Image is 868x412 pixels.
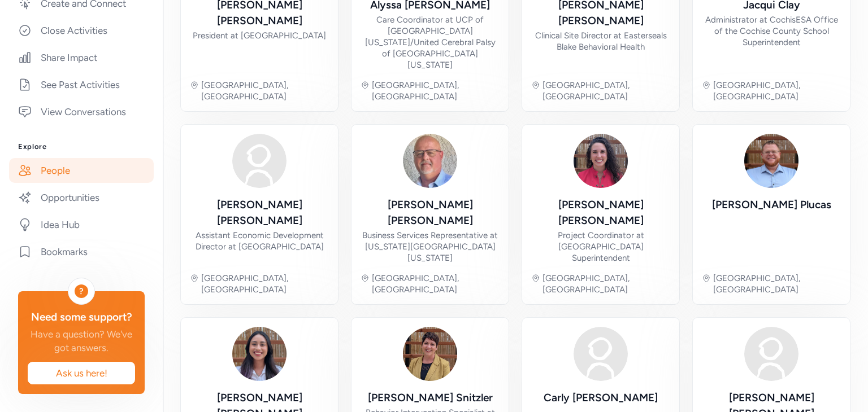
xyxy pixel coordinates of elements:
[9,72,154,97] a: See Past Activities
[18,142,145,151] h3: Explore
[744,327,798,381] img: Avatar
[544,390,658,406] div: Carly [PERSON_NAME]
[9,45,154,70] a: Share Impact
[542,273,670,295] div: [GEOGRAPHIC_DATA], [GEOGRAPHIC_DATA]
[201,80,329,102] div: [GEOGRAPHIC_DATA], [GEOGRAPHIC_DATA]
[403,327,457,381] img: Avatar
[27,327,136,354] div: Have a question? We've got answers.
[531,230,670,264] div: Project Coordinator at [GEOGRAPHIC_DATA] Superintendent
[368,390,493,406] div: [PERSON_NAME] Snitzler
[9,99,154,124] a: View Conversations
[9,18,154,43] a: Close Activities
[9,212,154,237] a: Idea Hub
[702,14,841,48] div: Administrator at CochisESA Office of the Cochise County School Superintendent
[27,309,136,325] div: Need some support?
[232,327,287,381] img: Avatar
[574,327,628,381] img: Avatar
[361,230,500,264] div: Business Services Representative at [US_STATE][GEOGRAPHIC_DATA] [US_STATE]
[713,80,841,102] div: [GEOGRAPHIC_DATA], [GEOGRAPHIC_DATA]
[75,284,88,298] div: ?
[190,230,329,252] div: Assistant Economic Development Director at [GEOGRAPHIC_DATA]
[232,134,287,188] img: Avatar
[531,197,670,229] div: [PERSON_NAME] [PERSON_NAME]
[712,197,831,213] div: [PERSON_NAME] Plucas
[713,273,841,295] div: [GEOGRAPHIC_DATA], [GEOGRAPHIC_DATA]
[744,134,798,188] img: Avatar
[372,273,500,295] div: [GEOGRAPHIC_DATA], [GEOGRAPHIC_DATA]
[372,80,500,102] div: [GEOGRAPHIC_DATA], [GEOGRAPHIC_DATA]
[531,30,670,52] div: Clinical Site Director at Easterseals Blake Behavioral Health
[361,197,500,229] div: [PERSON_NAME] [PERSON_NAME]
[361,14,500,71] div: Care Coordinator at UCP of [GEOGRAPHIC_DATA][US_STATE]/United Cerebral Palsy of [GEOGRAPHIC_DATA]...
[193,30,326,41] div: President at [GEOGRAPHIC_DATA]
[542,80,670,102] div: [GEOGRAPHIC_DATA], [GEOGRAPHIC_DATA]
[9,185,154,210] a: Opportunities
[201,273,329,295] div: [GEOGRAPHIC_DATA], [GEOGRAPHIC_DATA]
[27,361,136,385] button: Ask us here!
[9,158,154,183] a: People
[9,239,154,264] a: Bookmarks
[574,134,628,188] img: Avatar
[190,197,329,229] div: [PERSON_NAME] [PERSON_NAME]
[403,134,457,188] img: Avatar
[37,366,126,380] span: Ask us here!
